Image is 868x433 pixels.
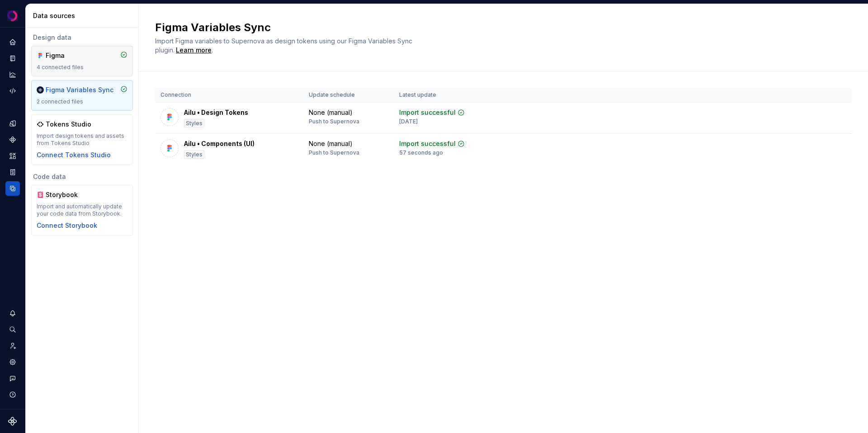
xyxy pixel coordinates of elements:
a: Tokens StudioImport design tokens and assets from Tokens StudioConnect Tokens Studio [31,114,133,165]
span: . [175,47,213,54]
div: Push to Supernova [309,118,359,125]
div: 57 seconds ago [399,149,443,156]
div: Ailu • Components (UI) [184,139,255,148]
a: Figma4 connected files [31,46,133,76]
svg: Supernova Logo [8,417,17,426]
a: Components [5,132,20,147]
div: 4 connected files [37,64,127,71]
button: Contact support [5,371,20,386]
div: Styles [184,119,204,128]
button: Search ⌘K [5,322,20,337]
a: Invite team [5,339,20,353]
a: StorybookImport and automatically update your code data from Storybook.Connect Storybook [31,185,133,235]
div: Figma Variables Sync [46,85,113,94]
a: Documentation [5,51,20,66]
div: Import design tokens and assets from Tokens Studio [37,132,127,147]
div: [DATE] [399,118,418,125]
a: Storybook stories [5,165,20,179]
div: Push to Supernova [309,149,359,156]
div: Import successful [399,108,456,117]
div: None (manual) [309,139,353,148]
th: Latest update [394,88,488,103]
div: 2 connected files [37,98,127,105]
div: Design data [31,33,133,42]
a: Learn more [176,46,212,55]
div: None (manual) [309,108,353,117]
div: Tokens Studio [46,120,91,129]
div: Import successful [399,139,456,148]
a: Settings [5,355,20,369]
div: Styles [184,150,204,159]
div: Ailu • Design Tokens [184,108,248,117]
th: Connection [155,88,303,103]
div: Storybook [46,190,89,199]
div: Code data [31,172,133,181]
img: ba6fafce-f1d4-4108-a56b-ef24082c2a5d.png [7,10,18,21]
button: Notifications [5,306,20,320]
th: Update schedule [303,88,394,103]
button: Connect Tokens Studio [37,151,111,160]
span: Import Figma variables to Supernova as design tokens using our Figma Variables Sync plugin. [155,37,414,54]
a: Design tokens [5,116,20,131]
button: Connect Storybook [37,221,97,230]
a: Figma Variables Sync2 connected files [31,80,133,111]
a: Code automation [5,84,20,98]
a: Home [5,35,20,49]
div: Figma [46,51,89,60]
a: Data sources [5,181,20,196]
div: Data sources [33,11,135,20]
h2: Figma Variables Sync [155,20,841,35]
div: Import and automatically update your code data from Storybook. [37,203,127,217]
a: Analytics [5,67,20,82]
a: Assets [5,149,20,163]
